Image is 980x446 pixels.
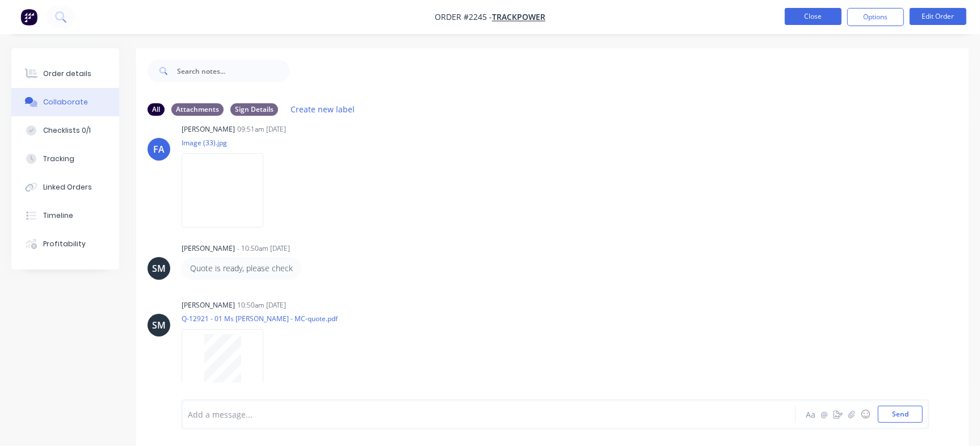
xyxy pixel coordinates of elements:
[182,138,275,148] p: Image (33).jpg
[43,239,86,249] div: Profitability
[20,9,37,26] img: Factory
[43,69,91,79] div: Order details
[237,243,290,254] div: - 10:50am [DATE]
[230,103,278,116] div: Sign Details
[11,145,119,173] button: Tracking
[492,12,545,23] a: Trackpower
[43,154,74,164] div: Tracking
[878,406,923,423] button: Send
[11,60,119,88] button: Order details
[152,262,166,275] div: SM
[435,12,492,23] span: Order #2245 -
[153,142,165,156] div: FA
[177,60,289,82] input: Search notes...
[190,263,293,274] p: Quote is ready, please check
[11,88,119,116] button: Collaborate
[237,300,286,310] div: 10:50am [DATE]
[182,243,235,254] div: [PERSON_NAME]
[182,124,235,134] div: [PERSON_NAME]
[43,211,73,221] div: Timeline
[148,103,165,116] div: All
[43,182,92,192] div: Linked Orders
[818,407,831,421] button: @
[43,125,91,136] div: Checklists 0/1
[237,124,286,134] div: 09:51am [DATE]
[152,318,166,332] div: SM
[847,8,904,26] button: Options
[182,314,338,323] p: Q-12921 - 01 Ms [PERSON_NAME] - MC-quote.pdf
[171,103,224,116] div: Attachments
[11,230,119,258] button: Profitability
[285,102,361,117] button: Create new label
[804,407,818,421] button: Aa
[11,201,119,230] button: Timeline
[43,97,88,107] div: Collaborate
[182,300,235,310] div: [PERSON_NAME]
[11,116,119,145] button: Checklists 0/1
[859,407,872,421] button: ☺
[11,173,119,201] button: Linked Orders
[785,8,842,25] button: Close
[910,8,966,25] button: Edit Order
